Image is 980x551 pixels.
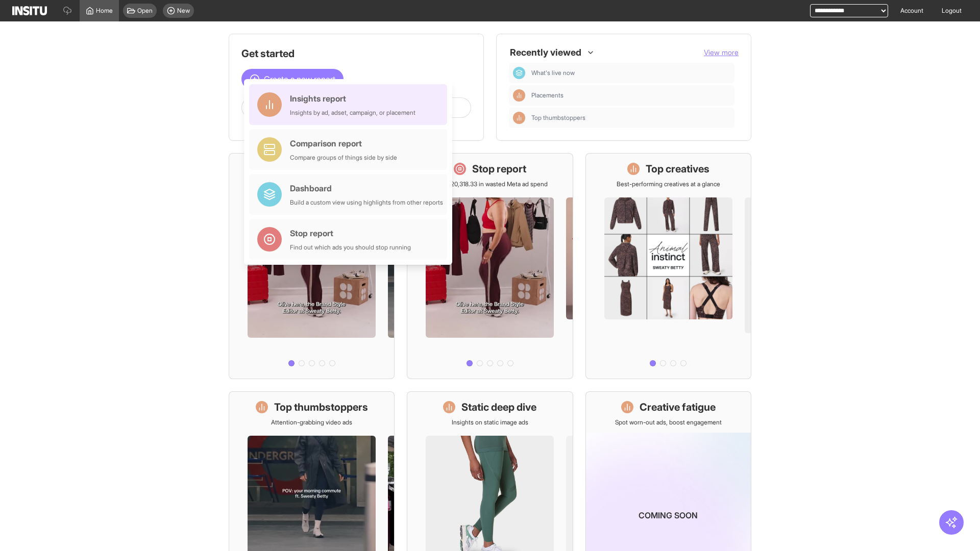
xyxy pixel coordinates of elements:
span: Placements [531,91,730,99]
span: Home [96,7,113,15]
div: Comparison report [290,137,397,149]
p: Best-performing creatives at a glance [617,180,720,188]
a: Stop reportSave £20,318.33 in wasted Meta ad spend [407,153,573,379]
h1: Static deep dive [461,400,536,414]
span: Placements [531,91,563,99]
a: Top creativesBest-performing creatives at a glance [585,153,751,379]
div: Stop report [290,227,411,239]
span: What's live now [531,69,730,77]
div: Insights [513,112,525,124]
div: Insights [513,89,525,102]
div: Compare groups of things side by side [290,154,397,162]
span: View more [704,48,739,57]
span: Create a new report [264,73,335,85]
button: View more [704,47,739,58]
div: Dashboard [290,182,443,194]
h1: Top creatives [646,162,709,176]
a: What's live nowSee all active ads instantly [229,153,395,379]
p: Insights on static image ads [452,418,528,427]
div: Insights by ad, adset, campaign, or placement [290,109,415,117]
h1: Stop report [472,162,526,176]
div: Find out which ads you should stop running [290,243,411,252]
span: Open [137,7,153,15]
span: Top thumbstoppers [531,114,730,122]
h1: Top thumbstoppers [274,400,368,414]
h1: Get started [241,46,471,61]
span: What's live now [531,69,575,77]
p: Attention-grabbing video ads [271,418,352,427]
div: Build a custom view using highlights from other reports [290,198,443,207]
img: Logo [12,6,47,15]
span: Top thumbstoppers [531,114,585,122]
span: New [177,7,190,15]
div: Insights report [290,92,415,105]
p: Save £20,318.33 in wasted Meta ad spend [432,180,548,188]
div: Dashboard [513,67,525,79]
button: Create a new report [241,69,344,89]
